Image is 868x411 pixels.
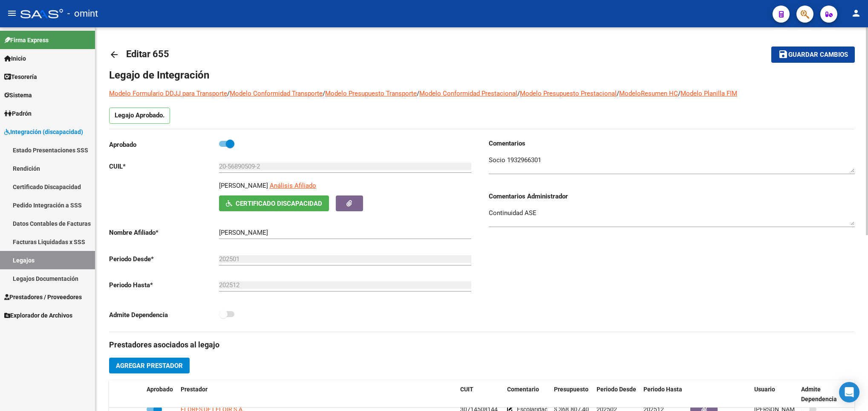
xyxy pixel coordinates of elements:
span: Sistema [4,90,32,100]
p: CUIL [109,162,219,171]
a: ModeloResumen HC [619,90,678,97]
p: Periodo Hasta [109,280,219,290]
a: Modelo Conformidad Prestacional [419,90,517,97]
span: Admite Dependencia [801,386,837,402]
datatable-header-cell: Admite Dependencia [798,380,845,408]
datatable-header-cell: CUIT [457,380,504,408]
span: Editar 655 [126,49,169,59]
button: Guardar cambios [771,47,855,62]
span: Análisis Afiliado [270,182,316,189]
span: Guardar cambios [788,51,848,59]
p: Periodo Desde [109,254,219,264]
datatable-header-cell: Aprobado [143,380,177,408]
div: Open Intercom Messenger [839,382,859,402]
mat-icon: person [851,8,861,18]
h1: Legajo de Integración [109,68,854,82]
datatable-header-cell: Periodo Desde [593,380,640,408]
span: Certificado Discapacidad [236,200,322,207]
a: Modelo Formulario DDJJ para Transporte [109,90,227,97]
p: [PERSON_NAME] [219,181,268,190]
mat-icon: arrow_back [109,50,119,60]
a: Modelo Presupuesto Prestacional [520,90,617,97]
mat-icon: menu [7,8,17,18]
span: Firma Express [4,35,49,45]
a: Modelo Conformidad Transporte [230,90,323,97]
p: Admite Dependencia [109,310,219,320]
h3: Comentarios [489,139,855,148]
span: Integración (discapacidad) [4,127,83,137]
span: Prestador [181,386,208,393]
mat-icon: save [778,49,788,59]
button: Agregar Prestador [109,358,190,373]
datatable-header-cell: Usuario [751,380,798,408]
p: Aprobado [109,140,219,149]
p: Nombre Afiliado [109,228,219,237]
h3: Comentarios Administrador [489,192,855,201]
span: Prestadores / Proveedores [4,292,82,302]
span: Aprobado [147,386,173,393]
a: Modelo Presupuesto Transporte [325,90,417,97]
span: Comentario [507,386,539,393]
span: Inicio [4,54,26,63]
h3: Prestadores asociados al legajo [109,339,854,351]
span: Explorador de Archivos [4,311,72,320]
span: Tesorería [4,72,37,82]
span: Periodo Desde [597,386,636,393]
datatable-header-cell: Presupuesto [551,380,593,408]
a: Modelo Planilla FIM [681,90,737,97]
span: Agregar Prestador [116,362,183,370]
span: Usuario [754,386,775,393]
span: Periodo Hasta [643,386,682,393]
p: Legajo Aprobado. [109,108,170,124]
datatable-header-cell: Prestador [177,380,457,408]
button: Certificado Discapacidad [219,195,329,211]
span: Padrón [4,109,32,118]
span: - omint [67,4,98,23]
span: CUIT [460,386,473,393]
datatable-header-cell: Comentario [504,380,551,408]
datatable-header-cell: Periodo Hasta [640,380,687,408]
span: Presupuesto [554,386,588,393]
